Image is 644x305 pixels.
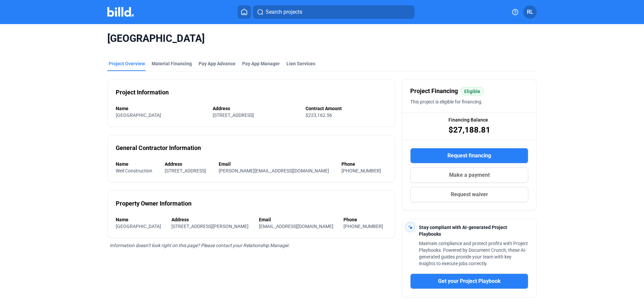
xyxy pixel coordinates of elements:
img: Billd Company Logo [107,7,134,17]
span: Pay App Manager [242,60,280,67]
div: Name [116,216,165,223]
span: Maintain compliance and protect profits with Project Playbooks. Powered by Document Crunch, these... [419,241,528,266]
div: Pay App Advance [199,60,235,67]
span: Request financing [447,152,491,160]
span: [STREET_ADDRESS] [165,168,206,173]
div: Contract Amount [306,105,387,112]
span: [PHONE_NUMBER] [341,168,381,173]
span: Get your Project Playbook [438,277,501,285]
span: [STREET_ADDRESS] [213,112,254,118]
div: General Contractor Information [116,143,201,153]
div: Address [171,216,252,223]
button: Get your Project Playbook [410,274,528,289]
div: Material Financing [152,60,192,67]
span: [GEOGRAPHIC_DATA] [107,32,537,45]
div: Address [165,161,212,167]
span: [PERSON_NAME][EMAIL_ADDRESS][DOMAIN_NAME] [219,168,329,173]
div: Name [116,161,158,167]
span: Financing Balance [448,117,488,123]
div: Phone [341,161,387,167]
button: Make a payment [410,167,528,183]
span: Stay compliant with AI-generated Project Playbooks [419,225,507,237]
button: Request waiver [410,187,528,202]
span: Weil Construction [116,168,152,173]
span: Request waiver [451,190,488,199]
div: Address [213,105,299,112]
button: Search projects [253,5,415,19]
button: Request financing [410,148,528,163]
span: [STREET_ADDRESS][PERSON_NAME] [171,224,249,229]
span: RL [527,8,533,16]
span: This project is eligible for financing. [410,99,483,104]
div: Lien Services [286,60,315,67]
span: [PHONE_NUMBER] [343,224,383,229]
span: [GEOGRAPHIC_DATA] [116,224,161,229]
mat-chip: Eligible [461,87,484,95]
span: [GEOGRAPHIC_DATA] [116,112,161,118]
span: $223,162.56 [306,112,332,118]
div: Email [259,216,337,223]
span: Make a payment [449,171,490,179]
button: RL [523,5,537,19]
div: Name [116,105,206,112]
span: $27,188.81 [448,125,490,135]
div: Phone [343,216,387,223]
div: Project Information [116,88,169,97]
span: Project Financing [410,86,458,96]
div: Email [219,161,335,167]
span: Search projects [266,8,302,16]
div: Project Overview [109,60,145,67]
span: Information doesn’t look right on this page? Please contact your Relationship Manager. [110,243,290,248]
div: Property Owner Information [116,199,192,208]
span: [EMAIL_ADDRESS][DOMAIN_NAME] [259,224,333,229]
